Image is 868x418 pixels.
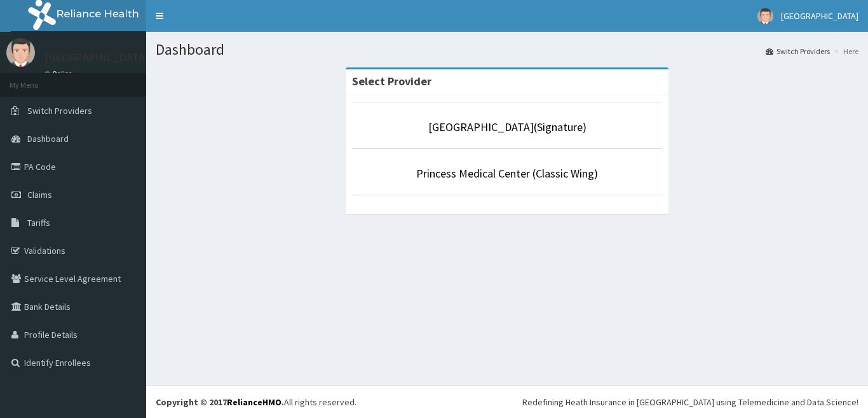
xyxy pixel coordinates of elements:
[44,69,75,78] a: Online
[27,217,50,228] span: Tariffs
[352,74,431,88] strong: Select Provider
[146,386,868,418] footer: All rights reserved.
[766,46,830,57] a: Switch Providers
[6,38,35,67] img: User Image
[156,41,858,58] h1: Dashboard
[156,396,284,408] strong: Copyright © 2017 .
[227,396,281,408] a: RelianceHMO
[27,105,92,116] span: Switch Providers
[757,8,773,24] img: User Image
[522,396,858,408] div: Redefining Heath Insurance in [GEOGRAPHIC_DATA] using Telemedicine and Data Science!
[27,189,52,200] span: Claims
[416,166,598,181] a: Princess Medical Center (Classic Wing)
[428,120,587,134] a: [GEOGRAPHIC_DATA](Signature)
[27,133,69,144] span: Dashboard
[44,52,149,63] p: [GEOGRAPHIC_DATA]
[781,10,858,22] span: [GEOGRAPHIC_DATA]
[831,46,858,57] li: Here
